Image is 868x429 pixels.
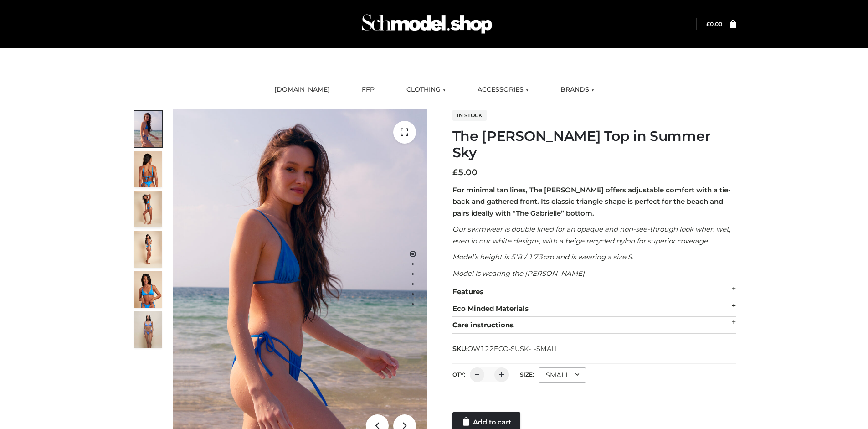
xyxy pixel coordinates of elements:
[452,284,736,300] div: Features
[134,111,162,147] img: 1.Alex-top_SS-1_4464b1e7-c2c9-4e4b-a62c-58381cd673c0-1.jpg
[471,80,535,100] a: ACCESSORIES
[452,253,633,261] em: Model’s height is 5’8 / 173cm and is wearing a size S.
[355,80,381,100] a: FFP
[134,271,162,308] img: 2.Alex-top_CN-1-1-2.jpg
[554,80,601,100] a: BRANDS
[452,128,736,161] h1: The [PERSON_NAME] Top in Summer Sky
[452,167,478,177] bdi: 5.00
[452,110,487,121] span: In stock
[452,225,730,245] em: Our swimwear is double lined for an opaque and non-see-through look when wet, even in our white d...
[267,80,337,100] a: [DOMAIN_NAME]
[359,6,495,42] img: Schmodel Admin 964
[452,343,560,354] span: SKU:
[400,80,452,100] a: CLOTHING
[706,21,722,27] bdi: 0.00
[452,371,465,378] label: QTY:
[134,311,162,348] img: SSVC.jpg
[452,167,458,177] span: £
[134,191,162,227] img: 4.Alex-top_CN-1-1-2.jpg
[520,371,534,378] label: Size:
[452,186,731,217] strong: For minimal tan lines, The [PERSON_NAME] offers adjustable comfort with a tie-back and gathered f...
[467,345,559,353] span: OW122ECO-SUSK-_-SMALL
[706,21,710,27] span: £
[134,151,162,187] img: 5.Alex-top_CN-1-1_1-1.jpg
[539,367,586,383] div: SMALL
[452,317,736,334] div: Care instructions
[452,300,736,317] div: Eco Minded Materials
[706,21,722,27] a: £0.00
[134,231,162,268] img: 3.Alex-top_CN-1-1-2.jpg
[452,269,585,278] em: Model is wearing the [PERSON_NAME]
